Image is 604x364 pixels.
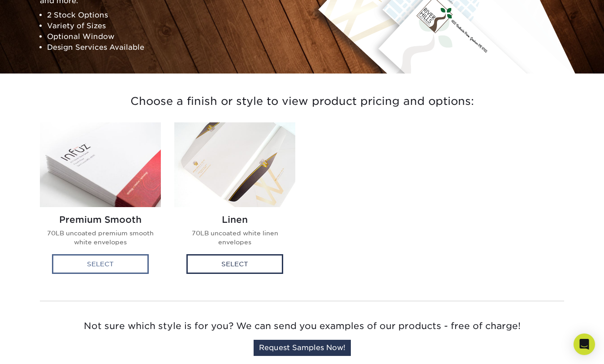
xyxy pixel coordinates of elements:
p: 70LB uncoated premium smooth white envelopes [47,229,154,247]
a: Premium Smooth Envelopes Premium Smooth 70LB uncoated premium smooth white envelopes Select [40,122,161,283]
div: Select [52,254,149,274]
h2: Premium Smooth [47,214,154,225]
iframe: Google Customer Reviews [2,337,76,361]
img: Linen Envelopes [174,122,295,207]
li: Optional Window [47,31,295,42]
a: Linen Envelopes Linen 70LB uncoated white linen envelopes Select [174,122,295,283]
h3: Choose a finish or style to view product pricing and options: [40,84,564,119]
li: Variety of Sizes [47,20,295,31]
div: Open Intercom Messenger [574,334,595,355]
p: Not sure which style is for you? We can send you examples of our products - free of charge! [40,319,564,333]
h2: Linen [181,214,288,225]
img: Premium Smooth Envelopes [40,122,161,207]
li: Design Services Available [47,42,295,52]
div: Select [186,254,283,274]
li: 2 Stock Options [47,9,295,20]
a: Request Samples Now! [254,340,351,356]
p: 70LB uncoated white linen envelopes [181,229,288,247]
